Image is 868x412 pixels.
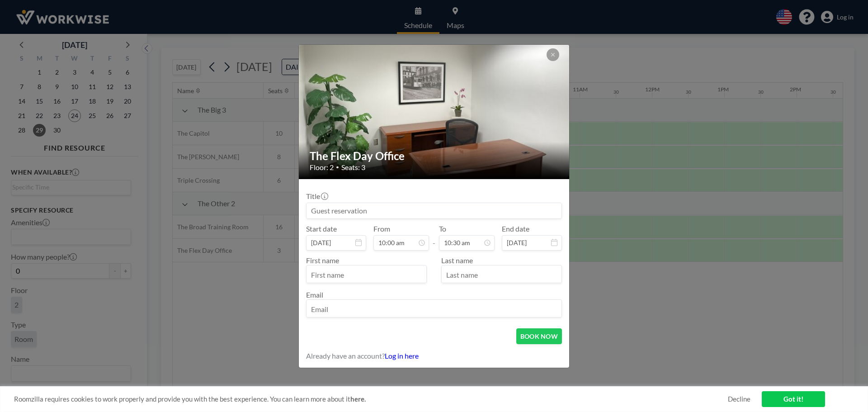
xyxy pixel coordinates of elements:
label: Title [306,192,327,201]
input: Guest reservation [307,203,561,218]
label: End date [502,224,529,233]
span: • [336,164,339,170]
input: Last name [442,267,561,283]
a: Log in here [385,351,419,360]
input: Email [307,302,561,317]
span: Roomzilla requires cookies to work properly and provide you with the best experience. You can lea... [14,395,728,403]
label: To [439,224,446,233]
button: BOOK NOW [516,328,562,344]
img: 537.jpg [299,10,570,213]
span: Floor: 2 [310,163,334,172]
span: Already have an account? [306,351,385,360]
a: Decline [728,395,750,403]
span: - [433,227,435,247]
input: First name [307,267,426,283]
label: First name [306,256,339,265]
label: Start date [306,224,337,233]
label: Last name [441,256,473,265]
label: Email [306,290,323,299]
span: Seats: 3 [341,163,365,172]
label: From [373,224,390,233]
h2: The Flex Day Office [310,149,559,163]
a: here. [350,395,366,403]
a: Got it! [762,391,825,407]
